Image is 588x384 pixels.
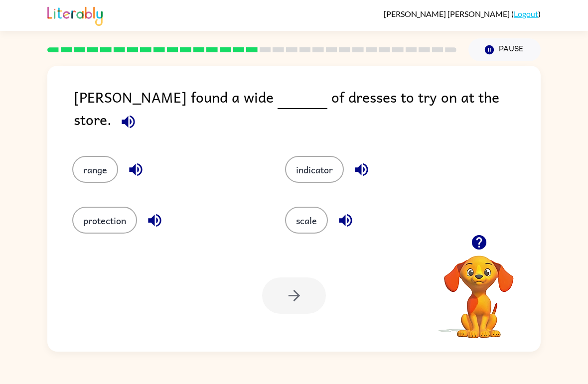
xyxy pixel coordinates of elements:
button: range [72,156,118,183]
img: Literably [47,4,103,26]
button: Pause [468,38,541,61]
a: Logout [514,9,538,18]
video: Your browser must support playing .mp4 files to use Literably. Please try using another browser. [429,240,529,340]
div: [PERSON_NAME] found a wide of dresses to try on at the store. [74,86,541,136]
div: ( ) [384,9,541,18]
span: [PERSON_NAME] [PERSON_NAME] [384,9,511,18]
button: protection [72,207,137,234]
button: indicator [285,156,344,183]
button: scale [285,207,328,234]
